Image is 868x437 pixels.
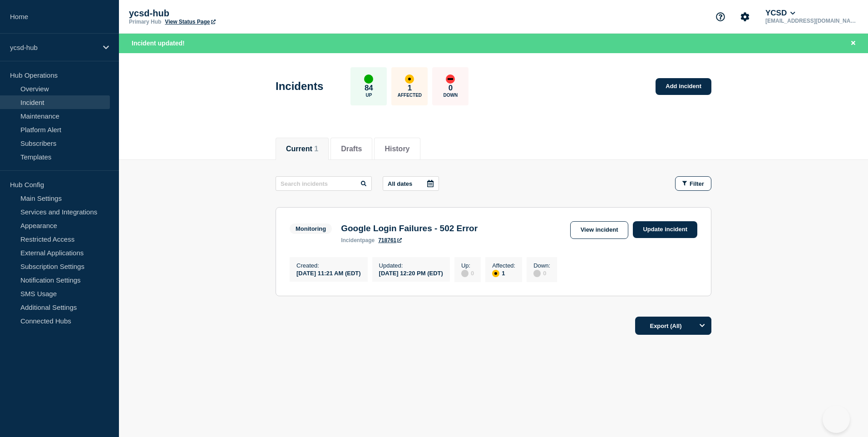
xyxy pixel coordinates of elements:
[385,145,409,153] button: History
[129,19,161,25] p: Primary Hub
[378,237,402,243] a: 718761
[341,237,362,243] span: incident
[690,180,704,187] span: Filter
[398,93,422,98] p: Affected
[286,145,318,153] button: Current 1
[633,221,697,238] a: Update incident
[290,223,332,234] span: Monitoring
[711,7,730,26] button: Support
[364,74,373,84] div: up
[446,74,455,84] div: down
[675,176,711,191] button: Filter
[635,317,711,335] button: Export (All)
[656,78,711,95] a: Add incident
[764,9,797,18] button: YCSD
[570,221,629,239] a: View incident
[461,262,474,269] p: Up :
[533,269,550,277] div: 0
[764,18,858,24] p: [EMAIL_ADDRESS][DOMAIN_NAME]
[449,84,453,93] p: 0
[444,93,458,98] p: Down
[132,40,185,47] span: Incident updated!
[296,269,361,277] div: [DATE] 11:21 AM (EDT)
[492,270,499,277] div: affected
[848,38,859,49] button: Close banner
[341,237,375,243] p: page
[823,406,850,433] iframe: Help Scout Beacon - Open
[341,223,478,233] h3: Google Login Failures - 502 Error
[383,176,439,191] button: All dates
[365,93,372,98] p: Up
[388,180,412,187] p: All dates
[461,270,469,277] div: disabled
[492,269,515,277] div: 1
[296,262,361,269] p: Created :
[165,19,215,25] a: View Status Page
[735,7,755,26] button: Account settings
[379,269,443,277] div: [DATE] 12:20 PM (EDT)
[314,145,318,153] span: 1
[693,317,711,335] button: Options
[533,270,541,277] div: disabled
[341,145,362,153] button: Drafts
[461,269,474,277] div: 0
[129,8,311,19] p: ycsd-hub
[276,80,323,93] h1: Incidents
[492,262,515,269] p: Affected :
[10,44,97,51] p: ycsd-hub
[365,84,373,93] p: 84
[533,262,550,269] p: Down :
[405,74,414,84] div: affected
[276,176,372,191] input: Search incidents
[379,262,443,269] p: Updated :
[408,84,412,93] p: 1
